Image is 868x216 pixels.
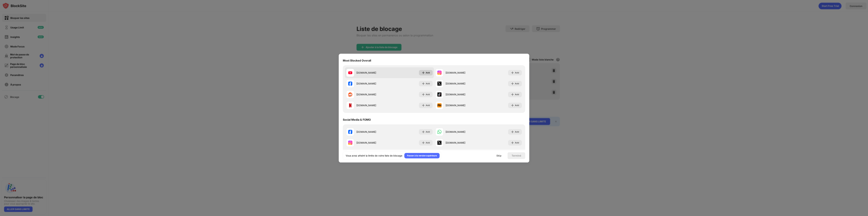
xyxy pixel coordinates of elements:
[437,141,441,145] img: favicons
[446,103,479,107] div: [DOMAIN_NAME]
[437,130,441,134] img: favicons
[348,71,352,75] img: favicons
[515,93,519,96] div: Add
[348,82,352,86] img: favicons
[446,93,479,96] div: [DOMAIN_NAME]
[426,130,430,134] div: Add
[426,141,430,144] div: Add
[348,130,352,134] img: favicons
[407,154,437,157] div: Passer à la version supérieure
[437,92,441,97] img: favicons
[426,82,430,85] div: Add
[515,71,519,74] div: Add
[426,93,430,96] div: Add
[515,82,519,85] div: Add
[356,141,389,144] div: [DOMAIN_NAME]
[446,141,479,144] div: [DOMAIN_NAME]
[348,141,352,145] img: favicons
[515,130,519,134] div: Add
[515,141,519,144] div: Add
[356,71,389,74] div: [DOMAIN_NAME]
[512,154,521,157] div: Terminé
[356,93,389,96] div: [DOMAIN_NAME]
[446,71,479,74] div: [DOMAIN_NAME]
[515,104,519,107] div: Add
[437,82,441,86] img: favicons
[437,71,441,75] img: favicons
[356,82,389,85] div: [DOMAIN_NAME]
[346,154,402,157] div: Vous avez atteint la limite de votre liste de blocage
[437,103,441,107] img: favicons
[426,104,430,107] div: Add
[343,59,371,62] div: Most Blocked Overall
[356,103,389,107] div: [DOMAIN_NAME]
[426,71,430,74] div: Add
[348,92,352,97] img: favicons
[356,130,389,134] div: [DOMAIN_NAME]
[446,130,479,134] div: [DOMAIN_NAME]
[446,82,479,85] div: [DOMAIN_NAME]
[348,103,352,107] img: favicons
[343,118,371,121] div: Social Media & FOMO
[496,154,501,157] div: Skip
